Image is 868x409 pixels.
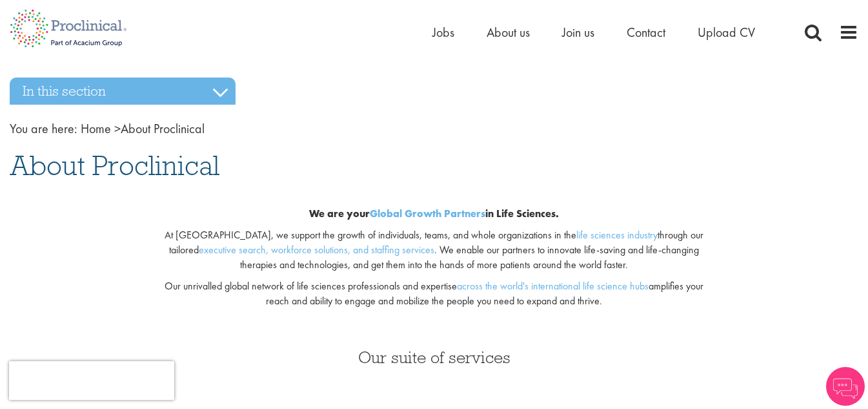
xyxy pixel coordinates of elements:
a: life sciences industry [576,228,658,242]
a: breadcrumb link to Home [81,120,111,137]
a: Global Growth Partners [370,207,485,220]
a: About us [487,24,530,41]
img: Chatbot [826,367,865,406]
span: About Proclinical [10,148,219,183]
p: At [GEOGRAPHIC_DATA], we support the growth of individuals, teams, and whole organizations in the... [154,228,714,273]
span: > [114,120,121,137]
h3: In this section [10,78,236,105]
a: Join us [562,24,594,41]
a: across the world's international life science hubs [457,279,649,293]
b: We are your in Life Sciences. [309,207,559,220]
p: Our unrivalled global network of life sciences professionals and expertise amplifies your reach a... [154,279,714,309]
a: Contact [627,24,665,41]
a: Jobs [432,24,454,41]
span: You are here: [10,120,77,137]
h3: Our suite of services [10,349,858,366]
a: Upload CV [698,24,755,41]
a: executive search, workforce solutions, and staffing services [199,243,434,257]
span: About Proclinical [81,120,205,137]
iframe: reCAPTCHA [9,361,174,400]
